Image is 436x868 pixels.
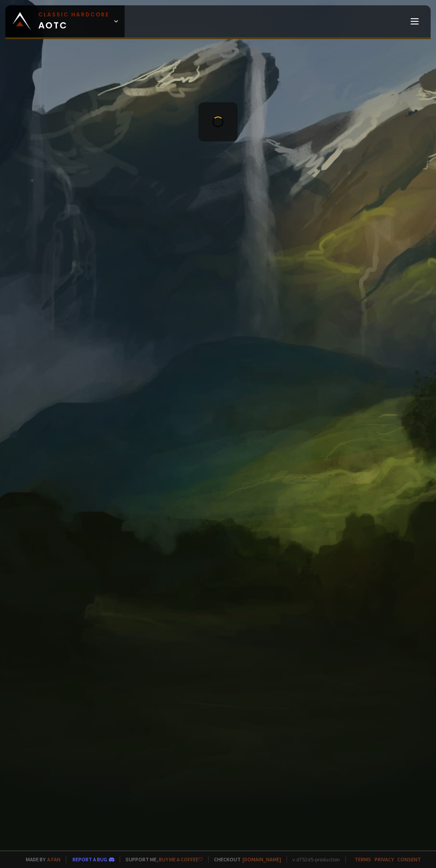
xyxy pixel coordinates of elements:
[159,856,203,863] a: Buy me a coffee
[120,856,203,863] span: Support me,
[397,856,421,863] a: Consent
[38,11,109,32] span: AOTC
[47,856,61,863] a: a fan
[287,856,340,863] span: v. d752d5 - production
[20,856,61,863] span: Made by
[375,856,394,863] a: Privacy
[208,856,281,863] span: Checkout
[73,856,107,863] a: Report a bug
[242,856,281,863] a: [DOMAIN_NAME]
[355,856,371,863] a: Terms
[38,11,109,19] small: Classic Hardcore
[5,5,125,37] a: Classic HardcoreAOTC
